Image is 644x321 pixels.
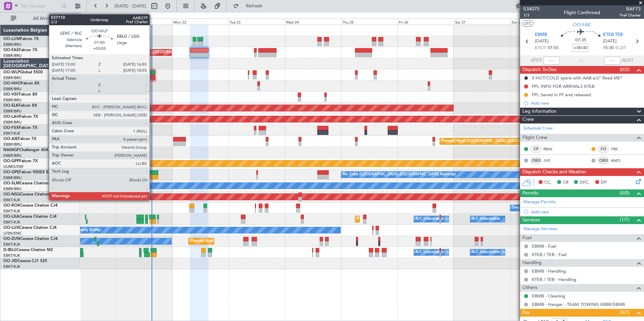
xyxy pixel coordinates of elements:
[3,70,20,74] span: OO-WLP
[522,66,556,74] span: Dispatch To-Dos
[530,145,542,153] div: CP
[3,115,38,119] a: OO-LAHFalcon 7X
[343,170,456,180] div: No Crew [GEOGRAPHIC_DATA] ([GEOGRAPHIC_DATA] National)
[115,3,146,9] span: [DATE] - [DATE]
[3,48,37,52] a: OO-FAEFalcon 7X
[3,264,20,269] a: EBKT/KJK
[532,277,576,282] a: KTEB / TEB - Handling
[3,53,22,58] a: EBBR/BRU
[522,189,538,197] span: Permits
[21,1,59,11] input: Trip Number
[3,181,20,185] span: OO-SLM
[522,234,532,242] span: Fuel
[522,108,556,115] span: Leg Information
[522,134,547,142] span: Flight Crew
[598,157,609,164] div: OBX
[522,309,530,317] span: Pax
[598,145,609,153] div: FO
[472,214,500,224] div: A/C Unavailable
[603,45,614,51] span: 15:30
[416,214,541,224] div: A/C Unavailable [GEOGRAPHIC_DATA] ([GEOGRAPHIC_DATA] National)
[3,93,37,97] a: OO-VSFFalcon 8X
[3,159,38,163] a: OO-GPPFalcon 7X
[3,170,59,174] a: OO-GPEFalcon 900EX EASy II
[532,243,556,249] a: EBMB - Fuel
[3,131,20,136] a: EBKT/KJK
[61,225,101,235] div: No Crew Nancy (Essey)
[3,175,22,180] a: EBBR/BRU
[3,98,22,103] a: EBBR/BRU
[3,259,47,263] a: OO-JIDCessna CJ1 525
[397,19,454,25] div: Fri 26
[3,81,21,85] span: OO-HHO
[522,284,537,292] span: Others
[522,21,534,27] button: UTC
[531,100,641,106] div: Add new
[3,231,22,236] a: LFSN/ENC
[3,237,20,241] span: OO-ZUN
[3,109,22,114] a: EBBR/BRU
[548,45,558,51] span: 07:55
[3,115,20,119] span: OO-LAH
[615,45,626,51] span: ELDT
[3,159,19,163] span: OO-GPP
[532,293,565,299] a: EBMB - Cleaning
[611,157,626,164] a: AMO
[3,126,37,130] a: OO-FSXFalcon 7X
[532,83,594,89] div: FPL INFO FOR ARRIVALS KTEB
[3,70,43,74] a: OO-WLPGlobal 5500
[3,75,22,80] a: EBBR/BRU
[532,92,591,98] div: FPL Saved In FF and released
[535,45,546,51] span: ETOT
[620,66,630,73] span: (0/2)
[3,153,22,158] a: EBBR/BRU
[3,237,58,241] a: OO-ZUNCessna Citation CJ4
[620,5,641,12] span: BAF73
[285,19,341,25] div: Wed 24
[603,32,623,38] span: KTEB TEB
[3,137,18,141] span: OO-AIE
[3,226,57,230] a: OO-LUXCessna Citation CJ4
[3,204,20,208] span: OO-ROK
[3,137,36,141] a: OO-AIEFalcon 7X
[3,186,22,191] a: EBBR/BRU
[18,16,71,21] span: All Aircraft
[3,215,19,219] span: OO-LXA
[530,157,542,164] div: OBX
[3,81,39,85] a: OO-HHOFalcon 8X
[531,57,542,64] span: ATOT
[601,179,607,186] span: DP
[3,148,48,152] a: N604GFChallenger 604
[622,57,633,64] span: ALDT
[87,47,209,58] div: Planned Maint [GEOGRAPHIC_DATA] ([GEOGRAPHIC_DATA] National)
[3,142,22,147] a: EBBR/BRU
[82,13,93,19] div: [DATE]
[523,199,556,206] a: Manage Permits
[575,37,586,44] span: 07:35
[523,5,540,12] span: 534075
[544,179,552,186] span: CC,
[532,268,566,274] a: EBMB - Handling
[611,146,626,152] a: TRK
[523,12,540,18] span: 1/3
[442,136,548,146] div: Planned Maint [GEOGRAPHIC_DATA] ([GEOGRAPHIC_DATA])
[3,198,20,203] a: EBKT/KJK
[3,215,57,219] a: OO-LXACessna Citation CJ4
[535,32,547,38] span: EBMB
[532,75,622,81] div: if HOT/COLD spare with AAB a/c* Read ME*
[3,42,22,47] a: EBBR/BRU
[3,104,19,108] span: OO-ELK
[603,38,617,45] span: [DATE]
[620,12,641,18] span: Pref Charter
[544,57,560,65] input: --:--
[535,38,549,45] span: [DATE]
[240,4,268,8] span: Refresh
[3,170,19,174] span: OO-GPE
[523,226,557,233] a: Manage Services
[620,309,630,316] span: (0/7)
[620,216,630,223] span: (1/1)
[3,242,20,247] a: EBKT/KJK
[573,21,591,28] span: OO-FAE
[59,19,116,25] div: Sat 20
[3,48,19,52] span: OO-FAE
